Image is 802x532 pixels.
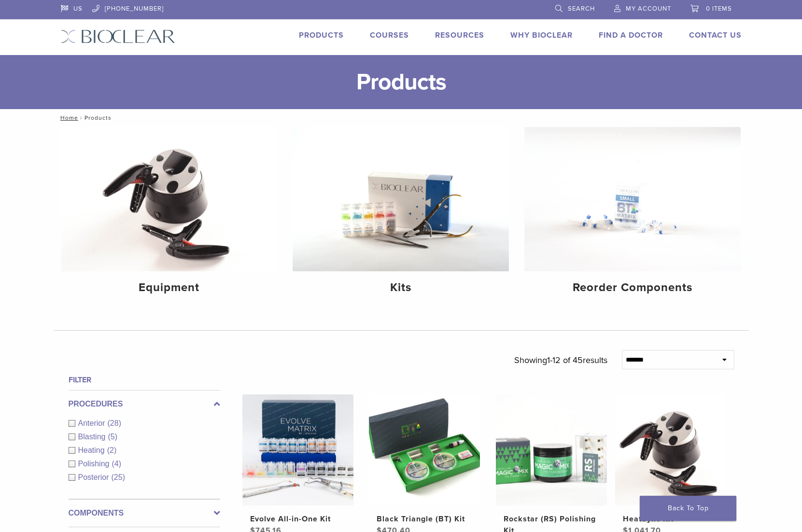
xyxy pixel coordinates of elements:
[57,114,78,121] a: Home
[293,127,509,271] img: Kits
[510,30,573,40] a: Why Bioclear
[112,473,125,481] span: (25)
[626,5,671,13] span: My Account
[108,419,121,427] span: (28)
[78,115,84,120] span: /
[640,496,736,521] a: Back To Top
[706,5,732,13] span: 0 items
[107,446,117,454] span: (2)
[54,109,749,126] nav: Products
[69,507,220,519] label: Components
[250,513,346,525] h2: Evolve All-in-One Kit
[623,513,718,525] h2: HeatSync Kit
[524,127,741,271] img: Reorder Components
[599,30,663,40] a: Find A Doctor
[532,279,733,296] h4: Reorder Components
[78,473,112,481] span: Posterior
[370,30,409,40] a: Courses
[61,127,278,303] a: Equipment
[299,30,344,40] a: Products
[242,394,353,505] img: Evolve All-in-One Kit
[689,30,742,40] a: Contact Us
[435,30,484,40] a: Resources
[369,394,480,505] img: Black Triangle (BT) Kit
[69,279,270,296] h4: Equipment
[78,460,112,468] span: Polishing
[568,5,595,13] span: Search
[112,460,121,468] span: (4)
[61,29,175,43] img: Bioclear
[78,446,107,454] span: Heating
[293,127,509,303] a: Kits
[69,398,220,410] label: Procedures
[78,433,108,441] span: Blasting
[108,433,117,441] span: (5)
[78,419,108,427] span: Anterior
[496,394,607,505] img: Rockstar (RS) Polishing Kit
[547,355,583,365] span: 1-12 of 45
[69,374,220,386] h4: Filter
[514,350,607,370] p: Showing results
[615,394,726,505] img: HeatSync Kit
[300,279,501,296] h4: Kits
[524,127,741,303] a: Reorder Components
[377,513,472,525] h2: Black Triangle (BT) Kit
[61,127,278,271] img: Equipment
